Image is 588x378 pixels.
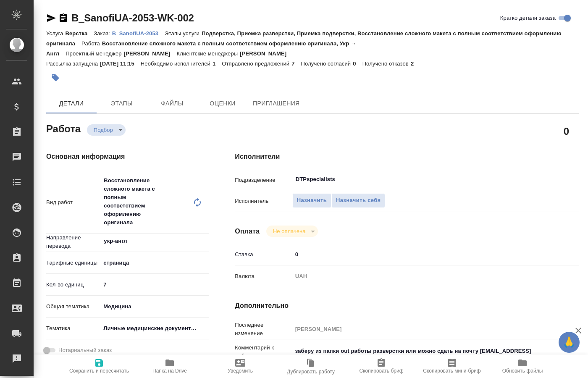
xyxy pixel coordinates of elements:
[270,228,308,235] button: Не оплачена
[235,321,292,338] p: Последнее изменение
[213,60,222,67] p: 1
[46,30,562,47] p: Подверстка, Приемка разверстки, Приемка подверстки, Восстановление сложного макета с полным соотв...
[46,281,100,289] p: Кол-во единиц
[559,332,580,353] button: 🙏
[152,98,192,109] span: Файлы
[297,196,327,205] span: Назначить
[124,50,177,57] p: [PERSON_NAME]
[564,124,569,138] h2: 0
[362,60,411,67] p: Получено отказов
[46,152,201,162] h4: Основная информация
[359,368,403,374] span: Скопировать бриф
[58,346,112,354] span: Нотариальный заказ
[81,40,102,47] p: Работа
[222,60,291,67] p: Отправлено предложений
[292,248,550,260] input: ✎ Введи что-нибудь
[134,354,205,378] button: Папка на Drive
[66,50,123,57] p: Проектный менеджер
[411,60,420,67] p: 2
[51,98,92,109] span: Детали
[235,250,292,259] p: Ставка
[91,126,115,134] button: Подбор
[202,98,243,109] span: Оценки
[235,176,292,184] p: Подразделение
[292,193,331,208] button: Назначить
[177,50,240,57] p: Клиентские менеджеры
[235,226,260,236] h4: Оплата
[353,60,362,67] p: 0
[546,178,547,180] button: Open
[487,354,558,378] button: Обновить файлы
[71,12,194,24] a: B_SanofiUA-2053-WK-002
[46,30,65,37] p: Услуга
[152,368,187,374] span: Папка на Drive
[346,354,417,378] button: Скопировать бриф
[102,98,142,109] span: Этапы
[235,272,292,281] p: Валюта
[94,30,112,37] p: Заказ:
[292,344,550,358] textarea: заберу из папки out работы разверстки или можно сдать на почту [EMAIL_ADDRESS][DOMAIN_NAME]
[64,354,134,378] button: Сохранить и пересчитать
[205,240,206,242] button: Open
[100,256,209,270] div: страница
[417,354,487,378] button: Скопировать мини-бриф
[100,60,141,67] p: [DATE] 11:15
[58,13,68,23] button: Скопировать ссылку
[253,98,300,109] span: Приглашения
[266,226,318,237] div: Подбор
[276,354,346,378] button: Дублировать работу
[141,60,213,67] p: Необходимо исполнителей
[240,50,293,57] p: [PERSON_NAME]
[112,30,165,37] p: B_SanofiUA-2053
[205,354,276,378] button: Уведомить
[100,299,209,314] div: Медицина
[235,152,579,162] h4: Исполнители
[87,124,126,136] div: Подбор
[235,301,579,311] h4: Дополнительно
[46,259,100,267] p: Тарифные единицы
[228,368,253,374] span: Уведомить
[500,14,556,22] span: Кратко детали заказа
[287,369,335,375] span: Дублировать работу
[235,197,292,205] p: Исполнитель
[502,368,543,374] span: Обновить файлы
[292,323,550,335] input: Пустое поле
[291,60,301,67] p: 7
[46,198,100,207] p: Вид работ
[100,278,209,291] input: ✎ Введи что-нибудь
[46,324,100,333] p: Тематика
[46,234,100,250] p: Направление перевода
[235,344,292,360] p: Комментарий к работе
[46,121,81,136] h2: Работа
[69,368,129,374] span: Сохранить и пересчитать
[112,29,165,37] a: B_SanofiUA-2053
[46,302,100,311] p: Общая тематика
[46,13,56,23] button: Скопировать ссылку для ЯМессенджера
[331,193,385,208] button: Назначить себя
[562,333,576,351] span: 🙏
[165,30,202,37] p: Этапы услуги
[46,40,356,57] p: Восстановление сложного макета с полным соответствием оформлению оригинала, Укр → Англ
[336,196,381,205] span: Назначить себя
[100,321,209,336] div: Личные медицинские документы (справки, эпикризы)
[301,60,353,67] p: Получено согласий
[65,30,94,37] p: Верстка
[423,368,480,374] span: Скопировать мини-бриф
[46,68,65,87] button: Добавить тэг
[46,60,100,67] p: Рассылка запущена
[292,269,550,283] div: UAH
